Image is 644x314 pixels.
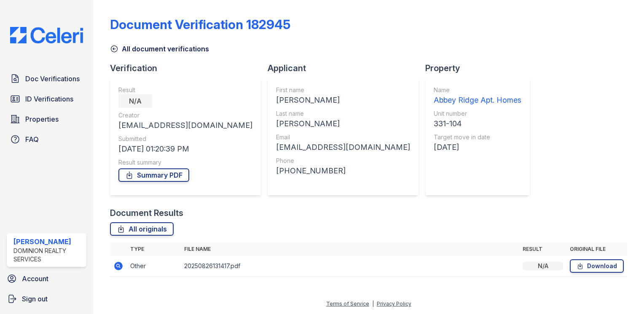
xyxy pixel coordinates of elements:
div: Last name [276,109,410,118]
td: 20250826131417.pdf [181,256,519,277]
div: Target move in date [434,133,521,141]
div: First name [276,86,410,94]
div: Result summary [118,158,252,167]
th: Result [519,242,566,256]
a: Terms of Service [326,301,369,307]
div: Name [434,86,521,94]
th: File name [181,242,519,256]
a: Download [570,259,624,273]
a: FAQ [7,131,86,148]
div: Dominion Realty Services [13,247,83,263]
div: Email [276,133,410,141]
a: Doc Verifications [7,70,86,87]
div: | [372,301,374,307]
span: Properties [25,114,59,124]
div: Unit number [434,109,521,118]
span: Doc Verifications [25,74,80,84]
img: CE_Logo_Blue-a8612792a0a2168367f1c8372b55b34899dd931a85d93a1a3d3e32e68fde9ad4.png [3,27,90,43]
span: Sign out [22,294,48,304]
div: [PERSON_NAME] [13,237,83,247]
a: Summary PDF [118,168,189,182]
div: Creator [118,111,252,120]
div: Verification [110,62,268,74]
span: Account [22,274,48,284]
div: N/A [118,94,152,108]
div: [EMAIL_ADDRESS][DOMAIN_NAME] [276,141,410,153]
div: Submitted [118,135,252,143]
div: N/A [523,262,563,270]
div: [PERSON_NAME] [276,118,410,130]
a: Privacy Policy [377,301,411,307]
th: Type [127,242,181,256]
div: [PHONE_NUMBER] [276,165,410,177]
span: FAQ [25,134,39,144]
div: [PERSON_NAME] [276,94,410,106]
div: Document Results [110,207,183,219]
div: Result [118,86,252,94]
div: [DATE] 01:20:39 PM [118,143,252,155]
div: Document Verification 182945 [110,17,290,32]
div: 331-104 [434,118,521,130]
div: Property [425,62,537,74]
td: Other [127,256,181,277]
div: Phone [276,157,410,165]
span: ID Verifications [25,94,73,104]
a: Sign out [3,290,90,307]
a: ID Verifications [7,90,86,107]
a: All originals [110,222,174,236]
a: Name Abbey Ridge Apt. Homes [434,86,521,106]
div: [DATE] [434,141,521,153]
a: Account [3,270,90,287]
a: All document verifications [110,44,209,54]
a: Properties [7,111,86,128]
div: Abbey Ridge Apt. Homes [434,94,521,106]
th: Original file [566,242,627,256]
div: Applicant [268,62,425,74]
div: [EMAIL_ADDRESS][DOMAIN_NAME] [118,120,252,131]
